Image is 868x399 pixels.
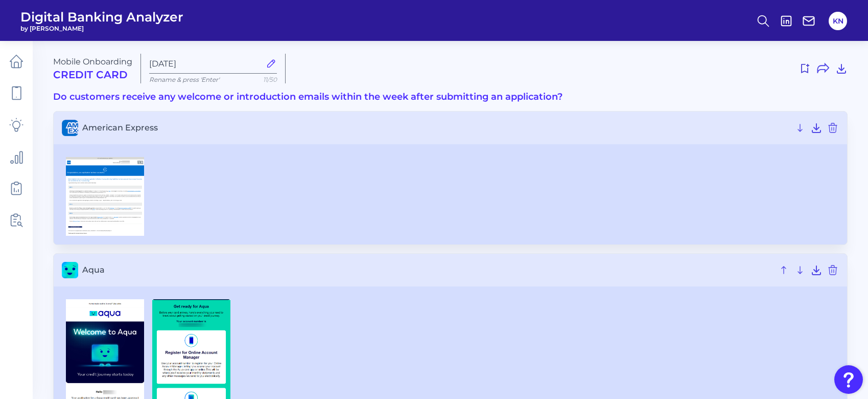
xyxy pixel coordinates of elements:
span: by [PERSON_NAME] [20,25,183,32]
div: Mobile Onboarding [53,57,132,81]
h2: Credit Card [53,69,132,81]
button: Open Resource Center [834,365,863,394]
span: Digital Banking Analyzer [20,9,183,25]
span: Aqua [82,265,773,275]
span: American Express [82,123,790,132]
span: 11/50 [263,76,277,83]
button: KN [829,12,847,30]
h3: Do customers receive any welcome or introduction emails within the week after submitting an appli... [53,92,848,103]
img: American Express [66,157,144,236]
p: Rename & press 'Enter' [149,76,277,83]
